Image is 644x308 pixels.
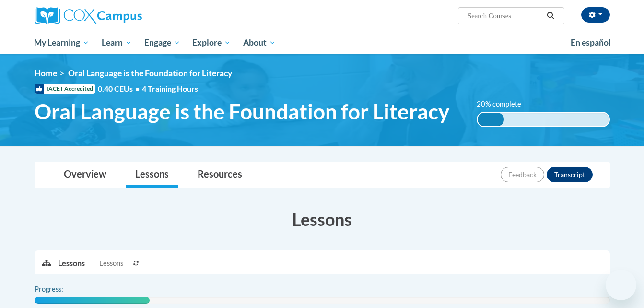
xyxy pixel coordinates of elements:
span: 4 Training Hours [142,84,198,93]
span: Engage [144,37,180,48]
span: Oral Language is the Foundation for Literacy [68,68,232,78]
input: Search Courses [467,10,543,22]
span: 0.40 CEUs [98,83,142,94]
div: Main menu [20,32,624,54]
label: Progress: [35,284,90,295]
button: Feedback [501,167,544,182]
a: My Learning [28,32,96,54]
span: Oral Language is the Foundation for Literacy [35,99,449,124]
span: Learn [102,37,132,48]
p: Lessons [58,258,85,269]
a: Learn [95,32,138,54]
div: 20% complete [478,113,504,126]
span: • [135,84,140,93]
span: En español [571,37,611,47]
h3: Lessons [35,207,610,231]
span: Explore [192,37,231,48]
a: Explore [186,32,237,54]
a: En español [564,33,617,53]
span: My Learning [34,37,89,48]
a: Engage [138,32,187,54]
a: Overview [54,162,116,188]
a: Home [35,68,57,78]
button: Transcript [547,167,593,182]
iframe: Button to launch messaging window [606,270,636,300]
button: Account Settings [581,7,610,23]
a: Resources [188,162,252,188]
a: About [237,32,282,54]
span: About [243,37,276,48]
button: Search [543,10,558,22]
label: 20% complete [477,99,532,109]
img: Cox Campus [35,7,142,24]
span: Lessons [99,258,123,269]
a: Cox Campus [35,7,217,24]
span: IACET Accredited [35,84,95,94]
a: Lessons [126,162,178,188]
